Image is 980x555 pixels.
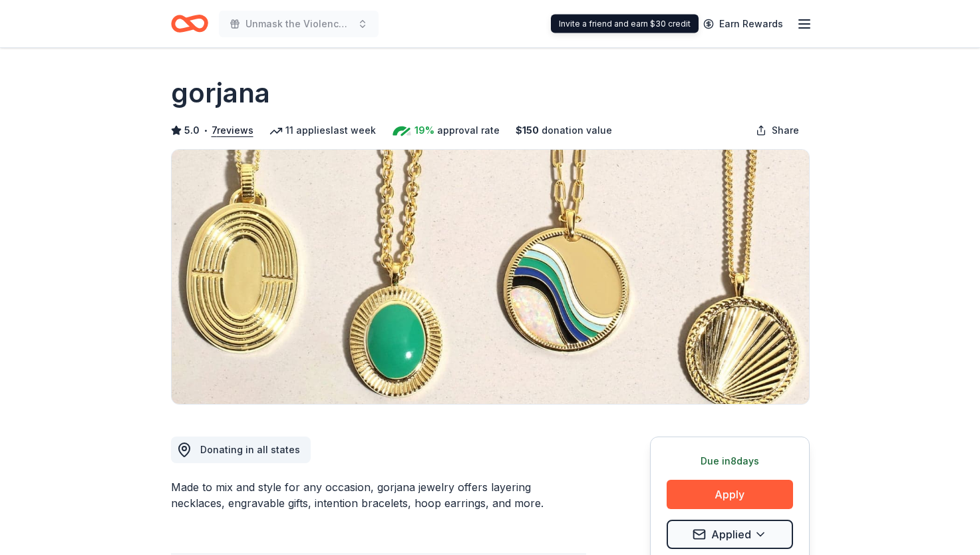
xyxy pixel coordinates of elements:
[667,480,793,509] button: Apply
[667,453,793,469] div: Due in 8 days
[203,125,208,136] span: •
[745,117,810,144] button: Share
[171,479,586,511] div: Made to mix and style for any occasion, gorjana jewelry offers layering necklaces, engravable gif...
[667,520,793,549] button: Applied
[269,122,376,138] div: 11 applies last week
[245,16,352,32] span: Unmask the Violence Gala
[711,526,751,543] span: Applied
[212,122,253,138] button: 7reviews
[695,12,791,36] a: Earn Rewards
[219,11,379,37] button: Unmask the Violence Gala
[772,122,799,138] span: Share
[516,122,539,138] span: $ 150
[542,122,612,138] span: donation value
[551,15,699,33] div: Invite a friend and earn $30 credit
[172,150,809,404] img: Image for gorjana
[171,8,208,39] a: Home
[200,444,300,455] span: Donating in all states
[171,75,270,112] h1: gorjana
[437,122,500,138] span: approval rate
[414,122,434,138] span: 19%
[184,122,200,138] span: 5.0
